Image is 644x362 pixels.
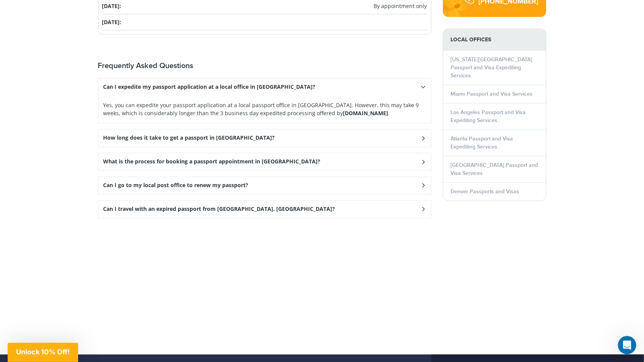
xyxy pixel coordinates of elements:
[103,84,316,90] h3: Can I expedite my passport application at a local office in [GEOGRAPHIC_DATA]?
[451,56,533,79] a: [US_STATE][GEOGRAPHIC_DATA] Passport and Visa Expediting Services
[374,2,427,10] span: By appointment only
[451,109,526,124] a: Los Angeles Passport and Visa Expediting Services
[103,182,249,189] h3: Can I go to my local post office to renew my passport?
[103,206,335,212] h3: Can I travel with an expired passport from [GEOGRAPHIC_DATA], [GEOGRAPHIC_DATA]?
[443,29,546,51] strong: LOCAL OFFICES
[103,158,321,165] h3: What is the process for booking a passport appointment in [GEOGRAPHIC_DATA]?
[103,135,275,141] h3: How long does it take to get a passport in [GEOGRAPHIC_DATA]?
[102,14,427,30] li: [DATE]:
[98,61,431,70] h2: Frequently Asked Questions
[451,162,538,176] a: [GEOGRAPHIC_DATA] Passport and Visa Services
[103,101,426,117] p: Yes, you can expedite your passport application at a local passport office in [GEOGRAPHIC_DATA]. ...
[8,343,78,362] div: Unlock 10% Off!
[451,91,533,97] a: Miami Passport and Visa Services
[343,109,388,117] strong: [DOMAIN_NAME]
[451,135,513,150] a: Atlanta Passport and Visa Expediting Services
[451,188,519,195] a: Denver Passports and Visas
[16,348,70,356] span: Unlock 10% Off!
[98,224,431,305] iframe: fb:comments Facebook Social Plugin
[618,336,636,354] iframe: Intercom live chat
